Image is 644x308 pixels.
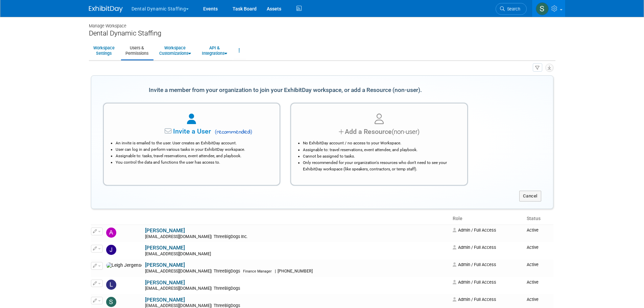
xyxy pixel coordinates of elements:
[121,42,153,59] a: Users &Permissions
[89,42,119,59] a: WorkspaceSettings
[303,140,459,146] li: No ExhibitDay account / no access to your Workspace.
[527,297,539,302] span: Active
[450,213,524,224] th: Role
[212,286,242,291] span: ThreeBigDogs
[145,297,185,303] a: [PERSON_NAME]
[527,262,539,267] span: Active
[453,297,496,302] span: Admin / Full Access
[243,269,272,274] span: Finance Manager
[197,42,232,59] a: API &Integrations
[116,153,271,159] li: Assignable to: tasks, travel reservations, event attendee, and playbook.
[275,269,276,274] span: |
[145,262,185,268] a: [PERSON_NAME]
[300,127,459,137] div: Add a Resource
[211,303,212,308] span: |
[303,160,459,172] li: Only recommended for your organization's resources who don't need to see your ExhibitDay workspac...
[211,234,212,239] span: |
[116,140,271,146] li: An invite is emailed to the user. User creates an ExhibitDay account.
[89,29,555,38] div: Dental Dynamic Staffing
[211,269,212,274] span: |
[106,245,116,255] img: Justin Newborn
[116,146,271,153] li: User can log in and perform various tasks in your ExhibitDay workspace.
[145,252,448,257] div: [EMAIL_ADDRESS][DOMAIN_NAME]
[303,153,459,160] li: Cannot be assigned to tasks.
[392,128,420,136] span: (non-user)
[145,234,448,240] div: [EMAIL_ADDRESS][DOMAIN_NAME]
[519,191,541,202] button: Cancel
[212,303,242,308] span: ThreeBigDogs
[212,234,249,239] span: ThreeBigDogs Inc.
[211,286,212,291] span: |
[215,128,217,135] span: (
[145,286,448,291] div: [EMAIL_ADDRESS][DOMAIN_NAME]
[524,213,553,224] th: Status
[505,6,520,11] span: Search
[145,228,185,234] a: [PERSON_NAME]
[106,297,116,307] img: Sam Murphy
[453,262,496,267] span: Admin / Full Access
[89,6,123,13] img: ExhibitDay
[527,280,539,285] span: Active
[106,228,116,238] img: Art Stewart
[155,42,195,59] a: WorkspaceCustomizations
[527,245,539,250] span: Active
[453,245,496,250] span: Admin / Full Access
[145,245,185,251] a: [PERSON_NAME]
[527,228,539,233] span: Active
[145,280,185,286] a: [PERSON_NAME]
[145,269,448,274] div: [EMAIL_ADDRESS][DOMAIN_NAME]
[453,228,496,233] span: Admin / Full Access
[131,127,211,135] span: Invite a User
[303,147,459,153] li: Assignable to: travel reservations, event attendee, and playbook.
[213,128,252,136] span: recommended
[251,128,253,135] span: )
[496,3,527,15] a: Search
[106,262,142,268] img: Leigh Jergensen
[276,269,315,274] span: [PHONE_NUMBER]
[103,83,468,98] div: Invite a member from your organization to join your ExhibitDay workspace, or add a Resource (non-...
[89,17,555,29] div: Manage Workspace
[536,2,549,15] img: Samantha Meyers
[453,280,496,285] span: Admin / Full Access
[106,280,116,290] img: Lori Stewart
[116,159,271,166] li: You control the data and functions the user has access to.
[212,269,242,274] span: ThreeBigDogs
